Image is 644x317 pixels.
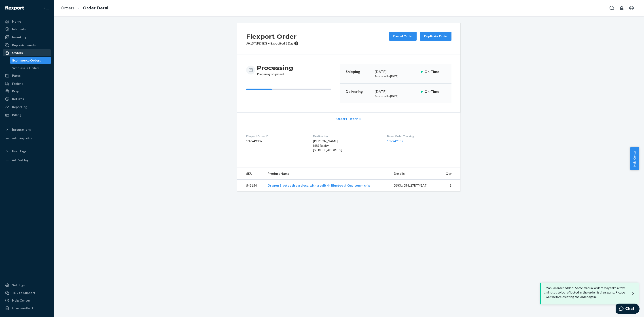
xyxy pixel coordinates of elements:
[12,58,41,63] div: Ecommerce Orders
[3,95,51,102] a: Returns
[246,32,299,41] h2: Flexport Order
[12,298,30,303] div: Help Center
[3,42,51,49] a: Replenishments
[617,4,626,13] button: Open notifications
[12,27,26,31] div: Inbounds
[375,74,417,78] p: Promised by [DATE]
[12,127,31,132] div: Integrations
[346,89,371,94] p: Delivering
[313,134,380,138] dt: Destination
[12,81,23,86] div: Freight
[271,41,293,45] span: Expedited 3 Day
[12,158,28,162] div: Add Fast Tag
[616,304,640,315] iframe: Opens a widget where you can chat to one of our agents
[10,64,51,72] a: Wholesale Orders
[5,6,24,10] img: Flexport logo
[424,89,446,94] p: On-Time
[631,291,636,296] svg: close toast
[246,134,306,138] dt: Flexport Order ID
[394,183,436,188] div: DSKU: DML27RTYGA7
[12,283,25,287] div: Settings
[264,168,390,180] th: Product Name
[3,304,51,312] button: Give Feedback
[3,49,51,56] a: Orders
[12,73,21,78] div: Parcel
[83,6,110,11] a: Order Detail
[246,139,306,143] dd: 137249307
[546,286,631,299] p: Manual order added! Some manual orders may take a few minutes to be reflected in the order listin...
[439,180,460,191] td: 1
[3,135,51,142] a: Add Integration
[313,139,342,152] span: [PERSON_NAME] KBS Realty [STREET_ADDRESS]
[12,35,26,39] div: Inventory
[268,41,270,45] span: •
[420,32,451,41] button: Duplicate Order
[387,134,451,138] dt: Buyer Order Tracking
[237,180,264,191] td: 543654
[3,72,51,79] a: Parcel
[3,126,51,133] button: Integrations
[3,282,51,289] a: Settings
[336,117,358,121] span: Order History
[3,18,51,25] a: Home
[12,66,40,70] div: Wholesale Orders
[12,51,23,55] div: Orders
[390,168,439,180] th: Details
[3,26,51,33] a: Inbounds
[630,147,639,170] button: Help Center
[257,64,293,72] h3: Processing
[424,34,448,38] div: Duplicate Order
[246,41,299,46] p: # H1STJFZNEG
[12,149,26,153] div: Fast Tags
[387,139,403,143] a: 137249307
[57,2,113,15] ol: breadcrumbs
[3,88,51,95] a: Prep
[12,136,32,140] div: Add Integration
[375,94,417,98] p: Promised by [DATE]
[389,32,417,41] button: Cancel Order
[3,80,51,87] a: Freight
[3,103,51,111] a: Reporting
[3,34,51,41] a: Inventory
[346,69,371,74] p: Shipping
[257,64,293,76] div: Preparing shipment
[12,97,24,101] div: Returns
[10,57,51,64] a: Ecommerce Orders
[12,105,27,109] div: Reporting
[12,89,19,94] div: Prep
[237,168,264,180] th: SKU
[12,43,36,47] div: Replenishments
[268,183,370,187] a: Dragon Bluetooth earpiece, with a built-in Bluetooth Qualcomm chip
[42,4,51,13] button: Close Navigation
[12,306,34,310] div: Give Feedback
[3,111,51,119] a: Billing
[3,157,51,164] a: Add Fast Tag
[3,148,51,155] button: Fast Tags
[61,6,74,11] a: Orders
[424,69,446,74] p: On-Time
[375,89,417,94] div: [DATE]
[375,69,417,74] div: [DATE]
[12,19,21,24] div: Home
[3,297,51,304] a: Help Center
[3,289,51,296] button: Talk to Support
[12,113,21,117] div: Billing
[439,168,460,180] th: Qty
[12,291,35,295] div: Talk to Support
[627,4,636,13] button: Open account menu
[607,4,616,13] button: Open Search Box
